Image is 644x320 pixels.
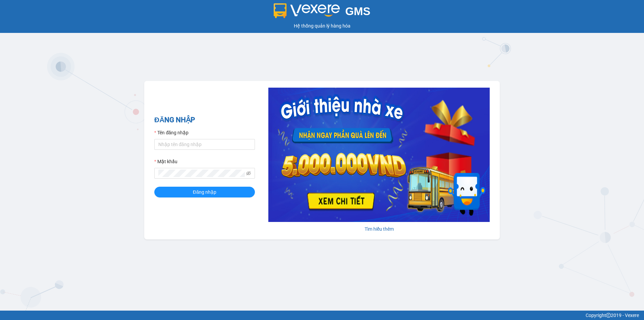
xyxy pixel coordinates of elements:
div: Tìm hiểu thêm [268,225,490,233]
span: copyright [606,313,611,318]
div: Copyright 2019 - Vexere [5,312,639,319]
button: Đăng nhập [154,187,255,197]
a: GMS [274,10,371,15]
div: Hệ thống quản lý hàng hóa [2,22,642,30]
span: Đăng nhập [193,188,216,196]
img: logo 2 [274,3,340,18]
input: Mật khẩu [158,170,245,177]
span: GMS [345,5,370,17]
label: Mật khẩu [154,158,177,165]
label: Tên đăng nhập [154,129,189,136]
input: Tên đăng nhập [154,139,255,150]
span: eye-invisible [246,171,251,176]
h2: ĐĂNG NHẬP [154,115,255,126]
img: banner-0 [268,88,490,222]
